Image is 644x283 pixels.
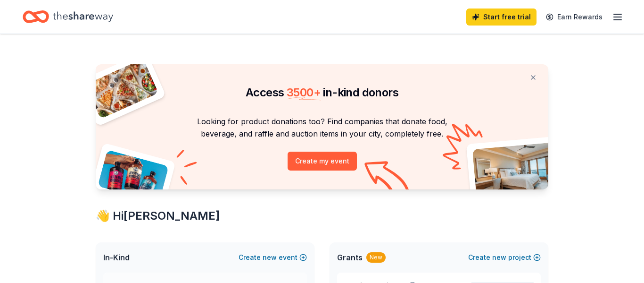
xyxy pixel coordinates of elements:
[85,59,159,119] img: Pizza
[364,161,412,197] img: Curvy arrow
[246,86,398,99] span: Access in-kind donors
[287,86,321,99] span: 3500 +
[492,252,506,263] span: new
[263,252,277,263] span: new
[466,9,537,26] a: Start free trial
[540,9,608,26] a: Earn Rewards
[107,115,537,140] p: Looking for product donations too? Find companies that donate food, beverage, and raffle and auct...
[23,6,113,28] a: Home
[366,252,386,263] div: New
[288,152,357,171] button: Create my event
[239,252,307,263] button: Createnewevent
[103,252,130,263] span: In-Kind
[468,252,541,263] button: Createnewproject
[337,252,363,263] span: Grants
[96,208,548,223] div: 👋 Hi [PERSON_NAME]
